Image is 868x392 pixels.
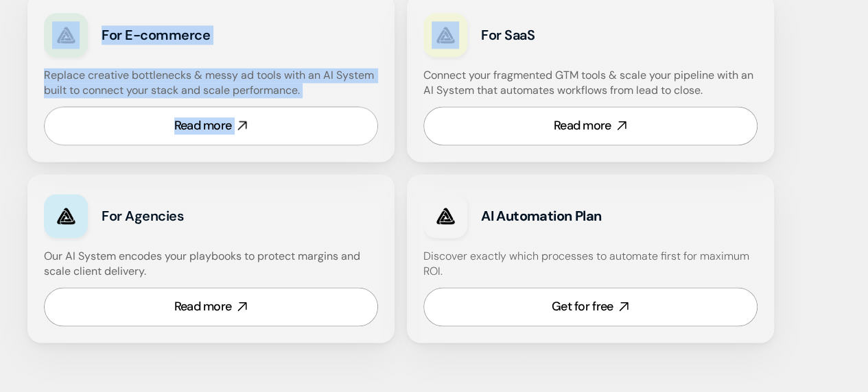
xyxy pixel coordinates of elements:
[174,117,232,134] div: Read more
[554,117,611,134] div: Read more
[423,249,758,280] h4: Discover exactly which processes to automate first for maximum ROI.
[102,206,289,225] h3: For Agencies
[552,298,613,315] div: Get for free
[174,298,232,315] div: Read more
[423,106,758,145] a: Read more
[44,249,378,280] h4: Our AI System encodes your playbooks to protect margins and scale client delivery.
[44,106,378,145] a: Read more
[44,287,378,326] a: Read more
[44,68,375,99] h4: Replace creative bottlenecks & messy ad tools with an AI System built to connect your stack and s...
[423,287,758,326] a: Get for free
[423,68,764,99] h4: Connect your fragmented GTM tools & scale your pipeline with an AI System that automates workflow...
[481,207,601,225] strong: AI Automation Plan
